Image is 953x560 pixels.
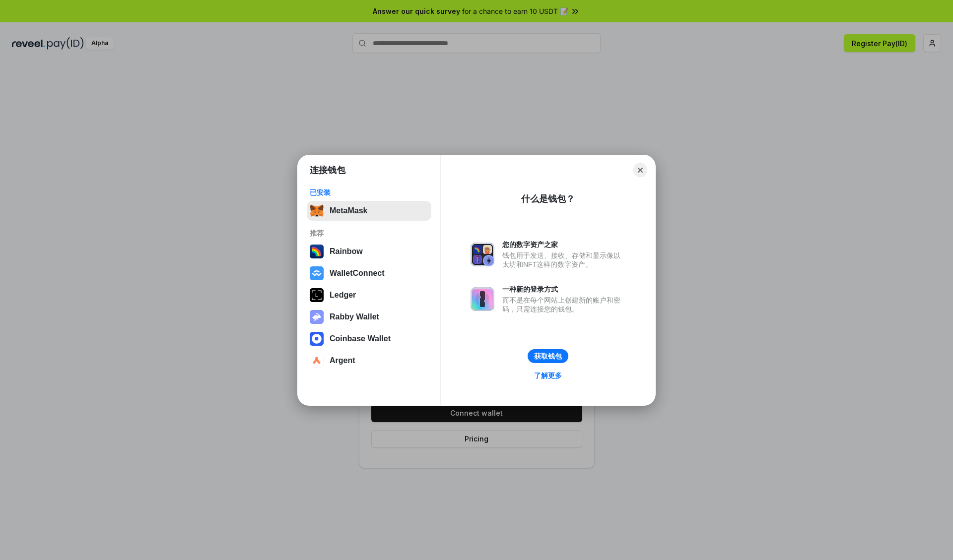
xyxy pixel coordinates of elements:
[330,312,379,321] div: Rabby Wallet
[310,188,428,197] div: 已安装
[330,269,385,278] div: WalletConnect
[310,229,428,238] div: 推荐
[528,369,568,382] a: 了解更多
[307,263,431,283] button: WalletConnect
[310,266,324,280] img: svg+xml,%3Csvg%20width%3D%2228%22%20height%3D%2228%22%20viewBox%3D%220%200%2028%2028%22%20fill%3D...
[310,245,324,258] img: svg+xml,%3Csvg%20width%3D%22120%22%20height%3D%22120%22%20viewBox%3D%220%200%20120%20120%22%20fil...
[521,193,575,205] div: 什么是钱包？
[330,206,367,215] div: MetaMask
[534,352,562,361] div: 获取钱包
[330,356,355,365] div: Argent
[534,371,562,380] div: 了解更多
[307,329,431,349] button: Coinbase Wallet
[310,204,324,218] img: svg+xml,%3Csvg%20fill%3D%22none%22%20height%3D%2233%22%20viewBox%3D%220%200%2035%2033%22%20width%...
[330,247,363,256] div: Rainbow
[310,332,324,346] img: svg+xml,%3Csvg%20width%3D%2228%22%20height%3D%2228%22%20viewBox%3D%220%200%2028%2028%22%20fill%3D...
[310,288,324,302] img: svg+xml,%3Csvg%20xmlns%3D%22http%3A%2F%2Fwww.w3.org%2F2000%2Fsvg%22%20width%3D%2228%22%20height%3...
[633,163,647,177] button: Close
[307,201,431,221] button: MetaMask
[310,310,324,324] img: svg+xml,%3Csvg%20xmlns%3D%22http%3A%2F%2Fwww.w3.org%2F2000%2Fsvg%22%20fill%3D%22none%22%20viewBox...
[471,287,494,311] img: svg+xml,%3Csvg%20xmlns%3D%22http%3A%2F%2Fwww.w3.org%2F2000%2Fsvg%22%20fill%3D%22none%22%20viewBox...
[330,291,356,300] div: Ledger
[502,251,625,269] div: 钱包用于发送、接收、存储和显示像以太坊和NFT这样的数字资产。
[307,307,431,327] button: Rabby Wallet
[528,349,568,363] button: 获取钱包
[310,354,324,368] img: svg+xml,%3Csvg%20width%3D%2228%22%20height%3D%2228%22%20viewBox%3D%220%200%2028%2028%22%20fill%3D...
[307,285,431,305] button: Ledger
[471,243,494,266] img: svg+xml,%3Csvg%20xmlns%3D%22http%3A%2F%2Fwww.w3.org%2F2000%2Fsvg%22%20fill%3D%22none%22%20viewBox...
[307,351,431,371] button: Argent
[502,296,625,313] div: 而不是在每个网站上创建新的账户和密码，只需连接您的钱包。
[330,334,391,343] div: Coinbase Wallet
[502,240,625,249] div: 您的数字资产之家
[310,164,345,176] h1: 连接钱包
[307,242,431,261] button: Rainbow
[502,285,625,294] div: 一种新的登录方式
